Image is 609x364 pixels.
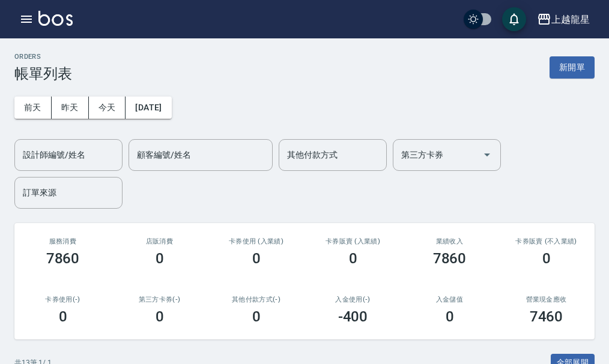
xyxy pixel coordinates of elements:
h2: 卡券使用 (入業績) [222,237,290,245]
h3: 0 [252,250,261,267]
button: 昨天 [52,97,89,119]
h3: 0 [349,250,357,267]
h2: 業績收入 [416,237,483,245]
h3: 帳單列表 [14,65,72,82]
h2: ORDERS [14,53,72,61]
h3: 0 [59,308,67,325]
h2: 營業現金應收 [512,296,580,303]
div: 上越龍星 [551,12,590,27]
a: 新開單 [550,61,595,73]
h3: 7860 [433,250,467,267]
button: save [502,7,526,31]
h2: 卡券販賣 (不入業績) [512,237,580,245]
button: 新開單 [550,56,595,79]
h2: 第三方卡券(-) [126,296,193,303]
h3: 0 [156,308,164,325]
h2: 卡券販賣 (入業績) [319,237,387,245]
button: Open [477,145,497,164]
h2: 店販消費 [126,237,193,245]
button: [DATE] [126,97,171,119]
h2: 入金儲值 [416,296,483,303]
img: Logo [38,11,73,26]
h3: 7460 [530,308,563,325]
button: 上越龍星 [532,7,595,32]
button: 今天 [89,97,126,119]
h2: 其他付款方式(-) [222,296,290,303]
h3: 0 [542,250,551,267]
h3: 0 [156,250,164,267]
button: 前天 [14,97,52,119]
h3: 服務消費 [29,237,97,245]
h2: 卡券使用(-) [29,296,97,303]
h2: 入金使用(-) [319,296,387,303]
h3: 0 [446,308,454,325]
h3: 7860 [46,250,80,267]
h3: -400 [338,308,368,325]
h3: 0 [252,308,261,325]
